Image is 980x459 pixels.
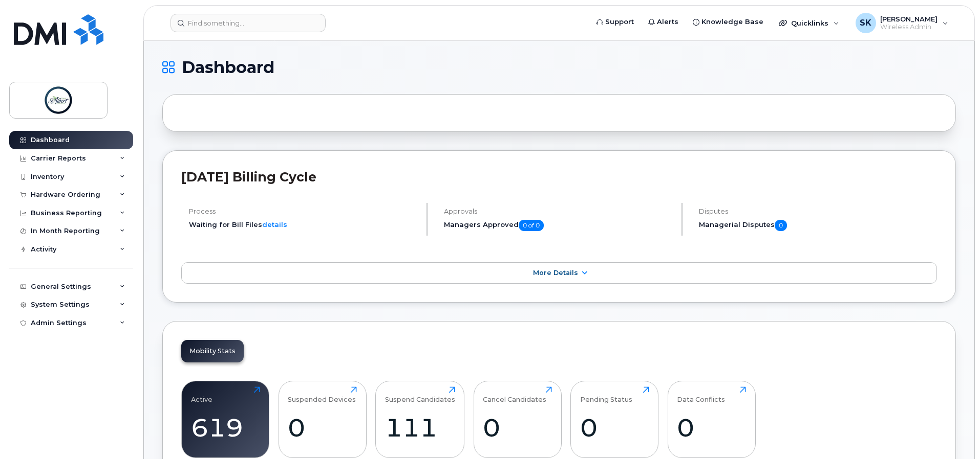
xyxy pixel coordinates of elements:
[385,386,455,403] div: Suspend Candidates
[483,412,552,443] div: 0
[181,169,937,185] h2: [DATE] Billing Cycle
[444,220,673,231] h5: Managers Approved
[699,208,937,215] h4: Disputes
[519,220,544,231] span: 0 of 0
[191,386,260,452] a: Active619
[677,386,725,403] div: Data Conflicts
[483,386,552,452] a: Cancel Candidates0
[444,208,673,215] h4: Approvals
[182,60,274,75] span: Dashboard
[775,220,787,231] span: 0
[580,412,649,443] div: 0
[483,386,546,403] div: Cancel Candidates
[580,386,649,452] a: Pending Status0
[262,220,287,228] a: details
[580,386,632,403] div: Pending Status
[189,220,418,229] li: Waiting for Bill Files
[385,386,455,452] a: Suspend Candidates111
[288,386,356,403] div: Suspended Devices
[699,220,937,231] h5: Managerial Disputes
[677,386,746,452] a: Data Conflicts0
[385,412,455,443] div: 111
[288,412,357,443] div: 0
[288,386,357,452] a: Suspended Devices0
[191,412,260,443] div: 619
[533,269,578,277] span: More Details
[191,386,212,403] div: Active
[677,412,746,443] div: 0
[189,208,418,215] h4: Process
